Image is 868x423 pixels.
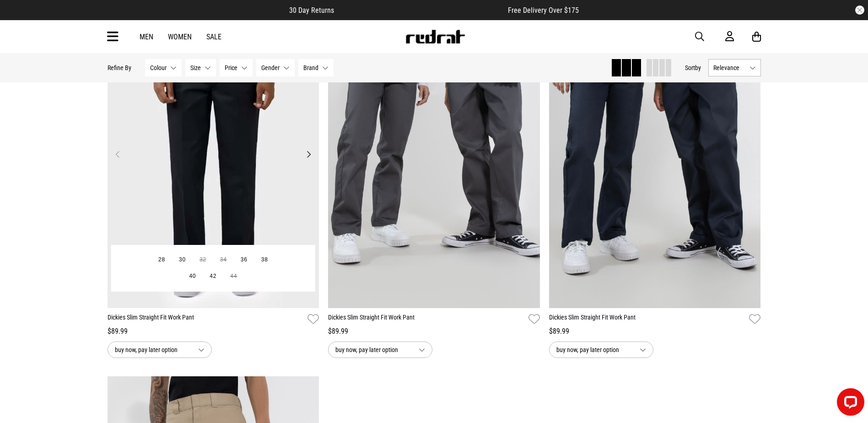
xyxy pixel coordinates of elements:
span: Brand [303,64,318,71]
span: buy now, pay later option [335,344,411,355]
button: 42 [203,268,223,285]
span: 30 Day Returns [289,6,334,15]
iframe: LiveChat chat widget [830,385,868,423]
img: Dickies Slim Straight Fit Work Pant in Grey [328,11,540,308]
a: Dickies Slim Straight Fit Work Pant [549,313,746,326]
span: Size [190,64,201,71]
img: Dickies Slim Straight Fit Work Pant in Black [108,11,319,308]
div: $89.99 [328,326,540,337]
button: Gender [256,59,295,76]
button: Brand [298,59,334,76]
button: 44 [223,268,244,285]
button: 34 [213,252,234,268]
span: by [695,64,701,71]
a: Women [168,33,192,41]
button: Previous [112,149,124,160]
button: 32 [193,252,213,268]
div: $89.99 [549,326,761,337]
button: Sortby [685,62,701,73]
div: $89.99 [108,326,319,337]
button: Colour [145,59,182,76]
button: buy now, pay later option [108,342,212,358]
span: Gender [261,64,280,71]
a: Dickies Slim Straight Fit Work Pant [328,313,525,326]
button: 30 [172,252,193,268]
a: Sale [206,33,221,41]
a: Dickies Slim Straight Fit Work Pant [108,313,304,326]
button: 36 [234,252,254,268]
span: Free Delivery Over $175 [508,6,579,15]
button: buy now, pay later option [328,342,432,358]
p: Refine By [108,64,131,71]
span: Price [225,64,237,71]
span: Relevance [713,64,746,71]
span: buy now, pay later option [556,344,632,355]
button: 40 [182,268,203,285]
button: Next [303,149,314,160]
button: 28 [151,252,172,268]
iframe: Customer reviews powered by Trustpilot [352,5,490,15]
a: Men [140,33,153,41]
button: Relevance [708,59,761,76]
img: Dickies Slim Straight Fit Work Pant in Blue [549,11,761,308]
img: Redrat logo [405,30,465,43]
button: buy now, pay later option [549,342,653,358]
button: 38 [254,252,275,268]
button: Size [185,59,216,76]
span: Colour [150,64,167,71]
button: Price [220,59,253,76]
span: buy now, pay later option [115,344,191,355]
